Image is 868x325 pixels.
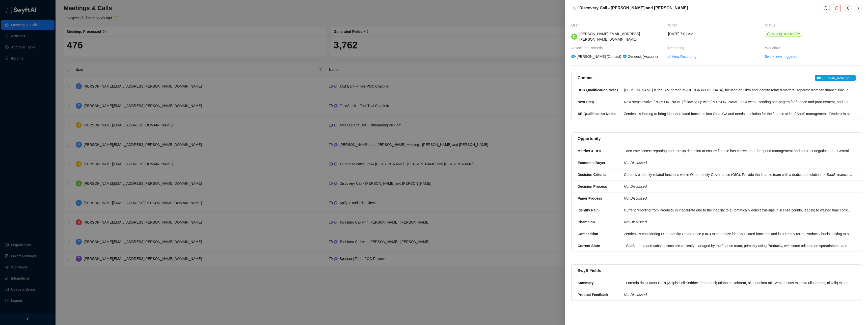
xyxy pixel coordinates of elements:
div: - Loremip do sit amet CON (Adipisci eli Seddoe Temporinci) utlabo et Dolorem, aliquaenima min Ven... [624,280,853,286]
div: Centralize identity-related functions within Okta Identity Governance (OIG). Provide the finance ... [624,172,853,177]
span: [DATE] 7:01 AM [668,31,693,37]
i: Not Discussed [624,196,647,200]
span: Status [765,22,778,28]
a: 5 workflows triggered [765,54,797,59]
h5: Swyft Fields [578,268,601,274]
span: sync [767,32,770,35]
strong: Competition [578,232,598,236]
button: Close [571,5,577,11]
span: Recording [668,45,687,51]
a: linkView Recording [668,54,696,59]
h5: Contact [578,75,593,81]
i: Not Discussed [624,220,647,224]
i: Not Discussed [624,161,647,165]
a: [PERSON_NAME] (C… [815,75,856,81]
h5: Discovery Call - [PERSON_NAME] and [PERSON_NAME] [579,5,822,11]
i: Not Discussed [624,184,647,188]
strong: BDR Qualification Notes [578,88,618,92]
strong: Champion [578,220,595,224]
span: User [571,22,581,28]
div: [PERSON_NAME] (Contact) [571,54,622,59]
h5: Opportunity [578,136,601,142]
span: Auto-Synced to CRM [772,32,800,36]
span: [PERSON_NAME][EMAIL_ADDRESS][PERSON_NAME][DOMAIN_NAME] [579,32,640,41]
iframe: Open customer support [852,308,865,322]
strong: Decision Process [578,184,607,188]
strong: Product Feedback [578,293,608,297]
div: - Accurate license reporting and true-up detection to ensure finance has correct data for spend m... [624,148,853,154]
div: Zendesk is considering Okta Identity Governance (OIG) to centralize identity-related functions an... [624,231,853,237]
strong: Summary [578,281,594,285]
span: [PERSON_NAME] (C… [815,75,856,81]
span: redo [824,6,828,10]
span: D [573,34,576,39]
strong: Metrics & ROI [578,149,601,153]
strong: Economic Buyer [578,161,605,165]
div: Current reporting from Productiv is inaccurate due to the inability to automatically detect true-... [624,207,853,213]
strong: Identify Pain [578,208,599,212]
span: left [846,6,850,10]
span: link [668,55,672,58]
strong: Next Step [578,100,594,104]
div: - SaaS spend and subscriptions are currently managed by the finance team, primarily using Product... [624,243,853,249]
strong: Decision Criteria [578,173,606,177]
span: close [572,6,576,10]
span: When [668,22,680,28]
i: Not Discussed [624,293,647,297]
span: Workflows [765,45,784,51]
div: Zendesk (Account) [622,54,659,59]
strong: Current State [578,244,600,248]
div: [PERSON_NAME] is the IAM person at [GEOGRAPHIC_DATA], focused on Okta and identity-related matter... [624,87,853,93]
span: delete [835,6,839,10]
span: Associated Records [571,45,605,51]
div: Next steps involve [PERSON_NAME] following up with [PERSON_NAME] next week, sending one-pagers fo... [624,99,853,105]
span: right [856,6,860,10]
strong: AE Qualification Notes [578,112,616,116]
div: Zendesk is looking to bring identity-related functions into Okta IGA and needs a solution for the... [624,111,853,117]
strong: Paper Process [578,196,602,200]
